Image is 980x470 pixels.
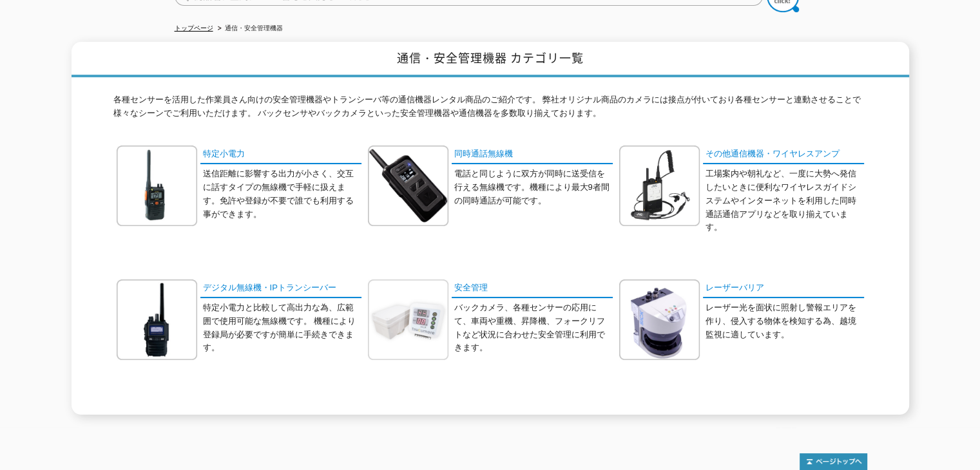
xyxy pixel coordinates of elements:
[619,146,700,226] img: その他通信機器・ワイヤレスアンプ
[452,279,613,298] a: 安全管理
[706,167,864,234] p: 工場案内や朝礼など、一度に大勢へ発信したいときに便利なワイヤレスガイドシステムやインターネットを利用した同時通話通信アプリなどを取り揃えています。
[706,301,864,341] p: レーザー光を面状に照射し警報エリアを作り、侵入する物体を検知する為、越境監視に適しています。
[368,279,448,360] img: 安全管理
[200,146,361,164] a: 特定小電力
[175,24,213,32] a: トップページ
[203,167,361,221] p: 送信距離に影響する出力が小さく、交互に話すタイプの無線機で手軽に扱えます。免許や登録が不要で誰でも利用する事ができます。
[117,279,197,360] img: デジタル無線機・IPトランシーバー
[200,279,361,298] a: デジタル無線機・IPトランシーバー
[454,167,613,207] p: 電話と同じように双方が同時に送受信を行える無線機です。機種により最大9者間の同時通話が可能です。
[368,146,448,226] img: 同時通話無線機
[703,146,864,164] a: その他通信機器・ワイヤレスアンプ
[113,93,867,127] p: 各種センサーを活用した作業員さん向けの安全管理機器やトランシーバ等の通信機器レンタル商品のご紹介です。 弊社オリジナル商品のカメラには接点が付いており各種センサーと連動させることで様々なシーンで...
[454,301,613,355] p: バックカメラ、各種センサーの応用にて、車両や重機、昇降機、フォークリフトなど状況に合わせた安全管理に利用できます。
[203,301,361,355] p: 特定小電力と比較して高出力な為、広範囲で使用可能な無線機です。 機種により登録局が必要ですが簡単に手続きできます。
[452,146,613,164] a: 同時通話無線機
[619,279,700,360] img: レーザーバリア
[117,146,197,226] img: 特定小電力
[215,22,283,35] li: 通信・安全管理機器
[703,279,864,298] a: レーザーバリア
[72,42,909,77] h1: 通信・安全管理機器 カテゴリ一覧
